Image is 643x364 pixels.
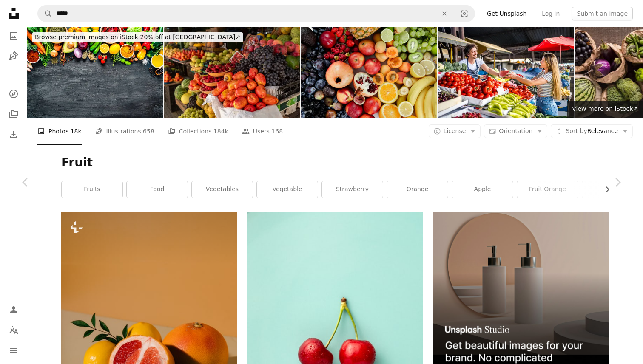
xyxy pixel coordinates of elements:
[566,127,618,135] span: Relevance
[35,34,240,40] span: 20% off at [GEOGRAPHIC_DATA] ↗
[452,181,513,198] a: apple
[168,118,228,145] a: Collections 184k
[566,127,587,134] span: Sort by
[572,105,638,112] span: View more on iStock ↗
[517,181,578,198] a: fruit orange
[5,27,22,44] a: Photos
[61,155,609,170] h1: Fruit
[242,118,283,145] a: Users 168
[582,181,643,198] a: building
[127,181,188,198] a: food
[482,7,537,20] a: Get Unsplash+
[484,124,547,138] button: Orientation
[537,7,565,20] a: Log in
[454,6,475,22] button: Visual search
[429,124,481,138] button: License
[5,85,22,102] a: Explore
[5,126,22,143] a: Download History
[35,34,140,40] span: Browse premium images on iStock |
[5,48,22,65] a: Illustrations
[37,5,475,22] form: Find visuals sitewide
[444,127,466,134] span: License
[27,27,248,48] a: Browse premium images on iStock|20% off at [GEOGRAPHIC_DATA]↗
[38,6,52,22] button: Search Unsplash
[213,127,228,136] span: 184k
[5,342,22,359] button: Menu
[62,181,122,198] a: fruits
[438,27,574,118] img: Personal service is the best
[551,124,633,138] button: Sort byRelevance
[164,27,300,118] img: Vibrant Tropical Fruits at a Brazilian Market
[5,106,22,123] a: Collections
[247,318,423,325] a: two cherries
[387,181,448,198] a: orange
[567,101,643,118] a: View more on iStock↗
[572,7,633,20] button: Submit an image
[499,127,532,134] span: Orientation
[322,181,383,198] a: strawberry
[257,181,318,198] a: vegetable
[192,181,253,198] a: vegetables
[27,27,163,118] img: Multi colored vegetables and spices frame on black slate background. Overhead view
[271,127,283,136] span: 168
[143,127,154,136] span: 658
[5,301,22,318] a: Log in / Sign up
[61,340,237,347] a: a grapefruit, orange, kiwi, and lemons on a table
[435,6,454,22] button: Clear
[95,118,154,145] a: Illustrations 658
[301,27,437,118] img: Full frame of assortment of healthy and fresh fruits
[5,322,22,339] button: Language
[592,141,643,223] a: Next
